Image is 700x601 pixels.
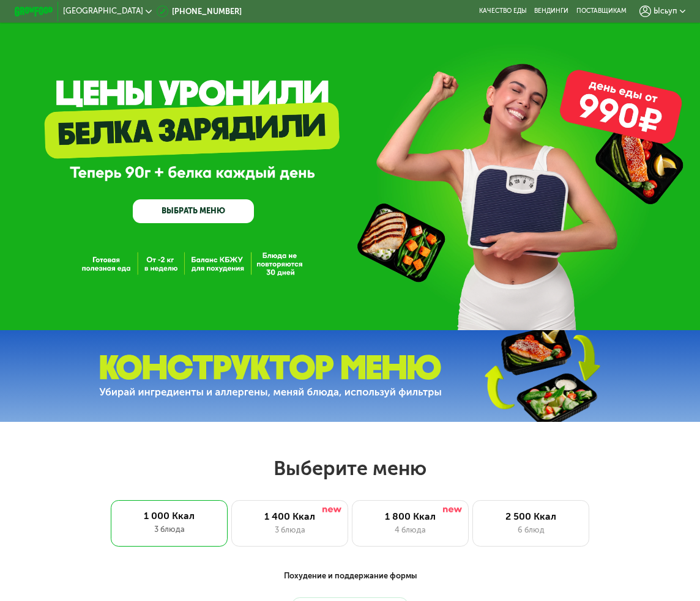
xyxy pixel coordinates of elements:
[483,511,579,522] div: 2 500 Ккал
[653,7,677,15] span: Ысьуп
[121,523,217,535] div: 3 блюда
[479,7,527,15] a: Качество еды
[242,511,338,522] div: 1 400 Ккал
[242,524,338,536] div: 3 блюда
[534,7,568,15] a: Вендинги
[31,456,669,481] h2: Выберите меню
[121,510,217,522] div: 1 000 Ккал
[62,570,638,582] div: Похудение и поддержание формы
[362,511,458,522] div: 1 800 Ккал
[133,199,254,224] a: ВЫБРАТЬ МЕНЮ
[362,524,458,536] div: 4 блюда
[483,524,579,536] div: 6 блюд
[63,7,143,15] span: [GEOGRAPHIC_DATA]
[576,7,627,15] div: поставщикам
[157,6,242,17] a: [PHONE_NUMBER]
